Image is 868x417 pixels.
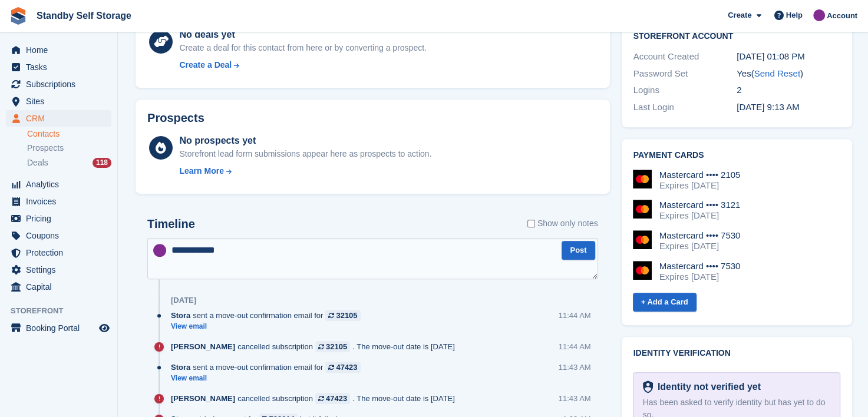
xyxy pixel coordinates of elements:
[26,42,97,58] span: Home
[659,230,741,241] div: Mastercard •••• 7530
[633,293,697,312] a: + Add a Card
[26,193,97,210] span: Invoices
[26,110,97,127] span: CRM
[179,165,431,177] a: Learn More
[737,102,799,112] time: 2024-09-25 08:13:16 UTC
[754,68,800,78] a: Send Reset
[11,305,117,317] span: Storefront
[179,59,426,71] a: Create a Deal
[527,217,598,230] label: Show only notes
[633,29,840,41] h2: Storefront Account
[6,76,111,92] a: menu
[559,341,591,352] div: 11:44 AM
[179,165,223,177] div: Learn More
[336,310,357,321] div: 32105
[325,310,360,321] a: 32105
[171,373,367,383] a: View email
[6,279,111,295] a: menu
[26,59,97,75] span: Tasks
[27,128,111,140] a: Contacts
[633,200,652,219] img: Mastercard Logo
[659,261,741,272] div: Mastercard •••• 7530
[171,362,190,373] span: Stora
[633,261,652,280] img: Mastercard Logo
[659,200,741,210] div: Mastercard •••• 3121
[26,93,97,110] span: Sites
[633,170,652,188] img: Mastercard Logo
[26,210,97,227] span: Pricing
[728,9,751,21] span: Create
[336,362,357,373] div: 47423
[315,341,350,352] a: 32105
[326,341,347,352] div: 32105
[27,142,111,154] a: Prospects
[559,310,591,321] div: 11:44 AM
[147,111,204,125] h2: Prospects
[325,362,360,373] a: 47423
[26,262,97,278] span: Settings
[633,101,737,114] div: Last Login
[633,151,840,160] h2: Payment cards
[26,244,97,261] span: Protection
[97,321,111,335] a: Preview store
[6,320,111,336] a: menu
[171,310,367,321] div: sent a move-out confirmation email for
[179,42,426,54] div: Create a deal for this contact from here or by converting a prospect.
[6,42,111,58] a: menu
[6,176,111,193] a: menu
[171,341,461,352] div: cancelled subscription . The move-out date is [DATE]
[659,272,741,282] div: Expires [DATE]
[171,322,367,332] a: View email
[26,176,97,193] span: Analytics
[6,244,111,261] a: menu
[633,230,652,249] img: Mastercard Logo
[6,93,111,110] a: menu
[6,193,111,210] a: menu
[179,134,431,148] div: No prospects yet
[171,393,235,404] span: [PERSON_NAME]
[633,84,737,97] div: Logins
[179,59,232,71] div: Create a Deal
[26,76,97,92] span: Subscriptions
[559,362,591,373] div: 11:43 AM
[659,180,741,191] div: Expires [DATE]
[179,28,426,42] div: No deals yet
[659,210,741,221] div: Expires [DATE]
[813,9,825,21] img: Sue Ford
[147,217,195,231] h2: Timeline
[153,244,166,257] img: Sue Ford
[633,349,840,358] h2: Identity verification
[26,279,97,295] span: Capital
[6,262,111,278] a: menu
[171,341,235,352] span: [PERSON_NAME]
[326,393,347,404] div: 47423
[171,362,367,373] div: sent a move-out confirmation email for
[32,6,136,25] a: Standby Self Storage
[171,310,190,321] span: Stora
[179,148,431,160] div: Storefront lead form submissions appear here as prospects to action.
[26,227,97,244] span: Coupons
[633,67,737,81] div: Password Set
[562,241,595,260] button: Post
[786,9,803,21] span: Help
[737,50,840,64] div: [DATE] 01:08 PM
[93,158,111,168] div: 118
[315,393,350,404] a: 47423
[633,50,737,64] div: Account Created
[27,157,111,169] a: Deals 118
[6,210,111,227] a: menu
[653,380,761,394] div: Identity not verified yet
[827,10,857,22] span: Account
[27,157,48,168] span: Deals
[9,7,27,25] img: stora-icon-8386f47178a22dfd0bd8f6a31ec36ba5ce8667c1dd55bd0f319d3a0aa187defe.svg
[6,59,111,75] a: menu
[6,227,111,244] a: menu
[171,296,196,305] div: [DATE]
[643,380,653,393] img: Identity Verification Ready
[6,110,111,127] a: menu
[559,393,591,404] div: 11:43 AM
[527,217,535,230] input: Show only notes
[659,241,741,251] div: Expires [DATE]
[27,143,64,154] span: Prospects
[26,320,97,336] span: Booking Portal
